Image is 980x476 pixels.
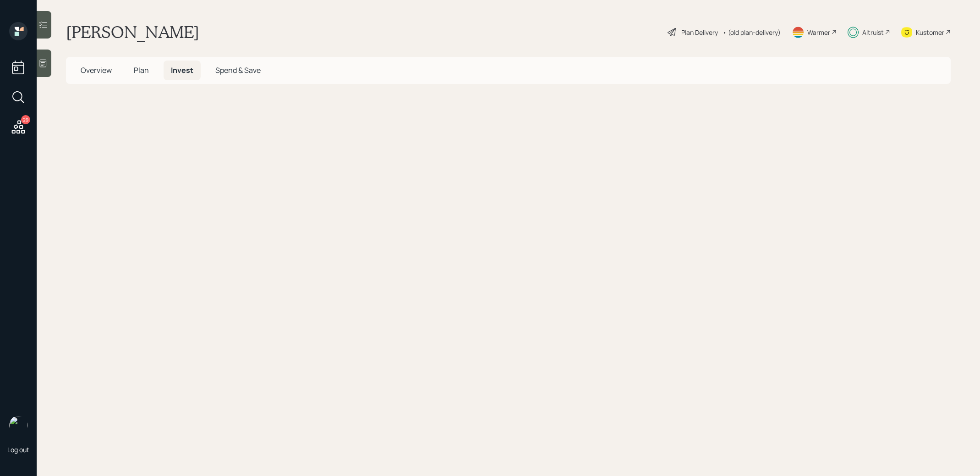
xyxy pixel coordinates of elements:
div: Log out [7,445,29,454]
div: Plan Delivery [681,28,718,37]
div: • (old plan-delivery) [723,28,781,37]
div: Altruist [862,28,884,37]
span: Spend & Save [215,65,261,75]
span: Plan [134,65,149,75]
h1: [PERSON_NAME] [66,22,199,42]
div: Warmer [807,28,830,37]
span: Overview [81,65,112,75]
div: 29 [21,115,30,124]
span: Invest [171,65,193,75]
img: treva-nostdahl-headshot.png [9,416,27,434]
div: Kustomer [916,28,944,37]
